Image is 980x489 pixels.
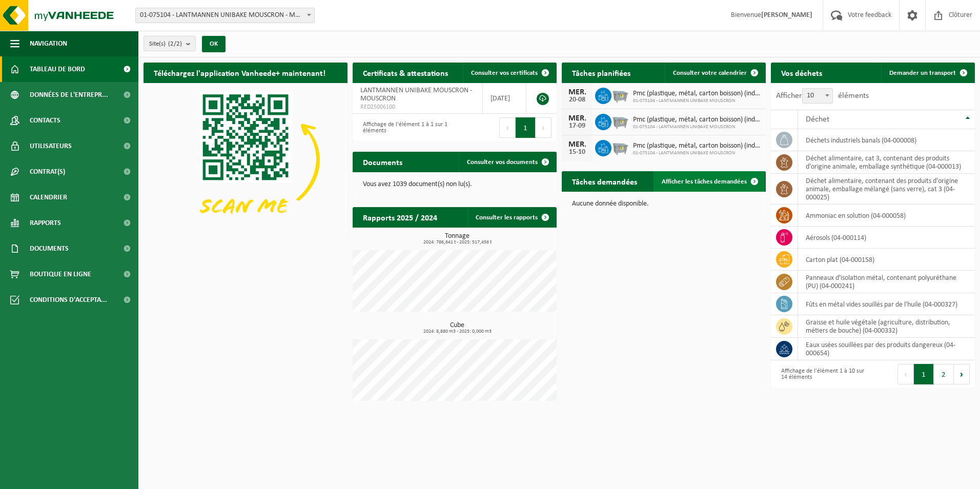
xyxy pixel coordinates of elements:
[633,142,761,150] span: Pmc (plastique, métal, carton boisson) (industriel)
[798,227,975,249] td: aérosols (04-000114)
[358,240,557,245] span: 2024: 786,641 t - 2025: 517,456 t
[806,115,829,124] span: Déchet
[135,8,315,23] span: 01-075104 - LANTMANNEN UNIBAKE MOUSCRON - MOUSCRON
[363,181,546,188] p: Vous avez 1039 document(s) non lu(s).
[30,236,69,261] span: Documents
[611,86,629,104] img: WB-2500-GAL-GY-01
[567,123,587,130] div: 17-09
[798,151,975,174] td: déchet alimentaire, cat 3, contenant des produits d'origine animale, emballage synthétique (04-00...
[463,63,556,83] a: Consulter vos certificats
[633,124,761,130] span: 01-075104 - LANTMANNEN UNIBAKE MOUSCRON
[459,152,556,172] a: Consulter vos documents
[771,63,832,83] h2: Vos déchets
[471,70,538,76] span: Consulter vos certificats
[358,329,557,334] span: 2024: 8,880 m3 - 2025: 0,000 m3
[202,36,226,52] button: OK
[467,159,538,166] span: Consulter vos documents
[562,171,647,191] h2: Tâches demandées
[144,36,196,51] button: Site(s)(2/2)
[360,87,472,103] span: LANTMANNEN UNIBAKE MOUSCRON - MOUSCRON
[798,249,975,271] td: carton plat (04-000158)
[954,364,970,384] button: Next
[30,31,67,56] span: Navigation
[914,364,934,384] button: 1
[30,108,60,133] span: Contacts
[798,129,975,151] td: déchets industriels banals (04-000008)
[358,116,450,139] div: Affichage de l'élément 1 à 1 sur 1 éléments
[353,152,413,172] h2: Documents
[536,117,552,138] button: Next
[798,271,975,293] td: panneaux d'isolation métal, contenant polyuréthane (PU) (04-000241)
[611,112,629,130] img: WB-2500-GAL-GY-01
[353,63,458,83] h2: Certificats & attestations
[144,83,348,236] img: Download de VHEPlus App
[567,88,587,96] div: MER.
[144,63,336,83] h2: Téléchargez l'application Vanheede+ maintenant!
[798,293,975,315] td: fûts en métal vides souillés par de l'huile (04-000327)
[353,207,447,227] h2: Rapports 2025 / 2024
[567,96,587,104] div: 20-08
[803,89,832,103] span: 10
[358,233,557,245] h3: Tonnage
[30,185,67,210] span: Calendrier
[30,56,85,82] span: Tableau de bord
[30,261,91,287] span: Boutique en ligne
[30,133,72,159] span: Utilisateurs
[798,315,975,338] td: graisse et huile végétale (agriculture, distribution, métiers de bouche) (04-000332)
[798,174,975,205] td: déchet alimentaire, contenant des produits d'origine animale, emballage mélangé (sans verre), cat...
[499,117,516,138] button: Previous
[665,63,765,83] a: Consulter votre calendrier
[761,11,812,19] strong: [PERSON_NAME]
[168,40,182,47] count: (2/2)
[662,178,747,185] span: Afficher les tâches demandées
[30,159,65,185] span: Contrat(s)
[149,36,182,52] span: Site(s)
[30,82,108,108] span: Données de l'entrepr...
[897,364,914,384] button: Previous
[358,322,557,334] h3: Cube
[567,149,587,156] div: 15-10
[633,90,761,98] span: Pmc (plastique, métal, carton boisson) (industriel)
[673,70,747,76] span: Consulter votre calendrier
[881,63,974,83] a: Demander un transport
[889,70,956,76] span: Demander un transport
[360,103,475,111] span: RED25006100
[516,117,536,138] button: 1
[567,114,587,123] div: MER.
[633,150,761,156] span: 01-075104 - LANTMANNEN UNIBAKE MOUSCRON
[798,338,975,360] td: eaux usées souillées par des produits dangereux (04-000654)
[633,98,761,104] span: 01-075104 - LANTMANNEN UNIBAKE MOUSCRON
[30,210,61,236] span: Rapports
[611,138,629,156] img: WB-2500-GAL-GY-01
[654,171,765,192] a: Afficher les tâches demandées
[798,205,975,227] td: Ammoniac en solution (04-000058)
[934,364,954,384] button: 2
[562,63,641,83] h2: Tâches planifiées
[136,8,314,23] span: 01-075104 - LANTMANNEN UNIBAKE MOUSCRON - MOUSCRON
[802,88,833,104] span: 10
[483,83,526,114] td: [DATE]
[776,92,869,100] label: Afficher éléments
[776,363,868,385] div: Affichage de l'élément 1 à 10 sur 14 éléments
[633,116,761,124] span: Pmc (plastique, métal, carton boisson) (industriel)
[572,200,756,208] p: Aucune donnée disponible.
[467,207,556,228] a: Consulter les rapports
[30,287,107,313] span: Conditions d'accepta...
[567,140,587,149] div: MER.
